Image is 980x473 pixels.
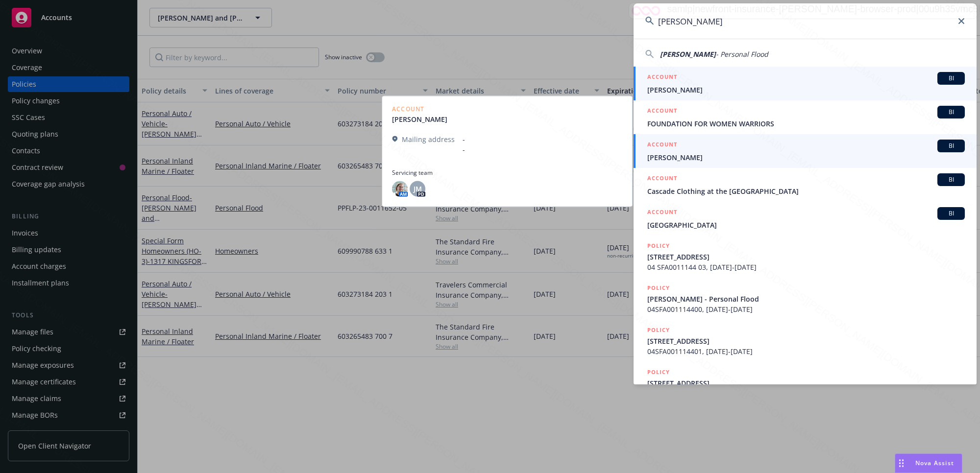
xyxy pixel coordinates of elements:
[647,140,677,151] h5: ACCOUNT
[941,142,961,150] span: BI
[647,72,677,84] h5: ACCOUNT
[941,175,961,184] span: BI
[634,320,977,362] a: POLICY[STREET_ADDRESS]04SFA001114401, [DATE]-[DATE]
[895,454,907,473] div: Drag to move
[647,346,965,356] span: 04SFA001114401, [DATE]-[DATE]
[647,106,677,118] h5: ACCOUNT
[895,453,962,473] button: Nova Assist
[647,325,670,335] h5: POLICY
[915,459,954,467] span: Nova Assist
[647,85,965,95] span: [PERSON_NAME]
[634,278,977,320] a: POLICY[PERSON_NAME] - Personal Flood04SFA001114400, [DATE]-[DATE]
[941,74,961,83] span: BI
[647,152,965,163] span: [PERSON_NAME]
[634,236,977,278] a: POLICY[STREET_ADDRESS]04 SFA0011144 03, [DATE]-[DATE]
[634,202,977,236] a: ACCOUNTBI[GEOGRAPHIC_DATA]
[941,108,961,117] span: BI
[634,362,977,404] a: POLICY[STREET_ADDRESS]
[647,252,965,262] span: [STREET_ADDRESS]
[941,209,961,218] span: BI
[660,49,716,59] span: [PERSON_NAME]
[647,207,677,219] h5: ACCOUNT
[647,118,965,129] span: FOUNDATION FOR WOMEN WARRIORS
[634,67,977,100] a: ACCOUNTBI[PERSON_NAME]
[634,100,977,134] a: ACCOUNTBIFOUNDATION FOR WOMEN WARRIORS
[647,294,965,304] span: [PERSON_NAME] - Personal Flood
[647,173,677,185] h5: ACCOUNT
[647,241,670,251] h5: POLICY
[647,336,965,346] span: [STREET_ADDRESS]
[647,367,670,377] h5: POLICY
[647,220,965,230] span: [GEOGRAPHIC_DATA]
[634,3,977,39] input: Search...
[716,49,768,59] span: - Personal Flood
[634,168,977,202] a: ACCOUNTBICascade Clothing at the [GEOGRAPHIC_DATA]
[634,134,977,168] a: ACCOUNTBI[PERSON_NAME]
[647,378,965,388] span: [STREET_ADDRESS]
[647,262,965,272] span: 04 SFA0011144 03, [DATE]-[DATE]
[647,304,965,314] span: 04SFA001114400, [DATE]-[DATE]
[647,186,965,196] span: Cascade Clothing at the [GEOGRAPHIC_DATA]
[647,283,670,293] h5: POLICY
